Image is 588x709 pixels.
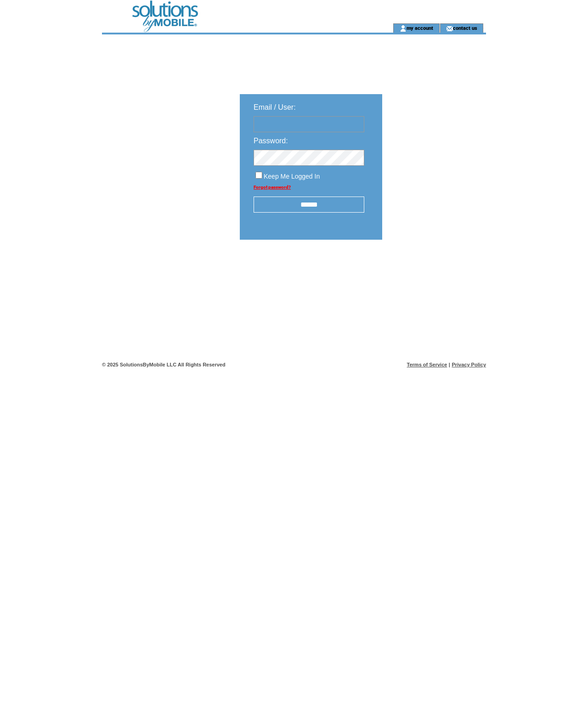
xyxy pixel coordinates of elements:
[453,25,477,31] a: contact us
[264,173,320,180] span: Keep Me Logged In
[452,362,486,367] a: Privacy Policy
[409,263,455,274] img: transparent.png;jsessionid=D08348162C082A6FDB5E6EDD7A5788C5
[102,362,226,367] span: © 2025 SolutionsByMobile LLC All Rights Reserved
[254,185,291,190] a: Forgot password?
[446,25,453,32] img: contact_us_icon.gif;jsessionid=D08348162C082A6FDB5E6EDD7A5788C5
[407,362,447,367] a: Terms of Service
[407,25,433,31] a: my account
[254,103,296,111] span: Email / User:
[400,25,407,32] img: account_icon.gif;jsessionid=D08348162C082A6FDB5E6EDD7A5788C5
[254,137,288,145] span: Password:
[449,362,450,367] span: |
